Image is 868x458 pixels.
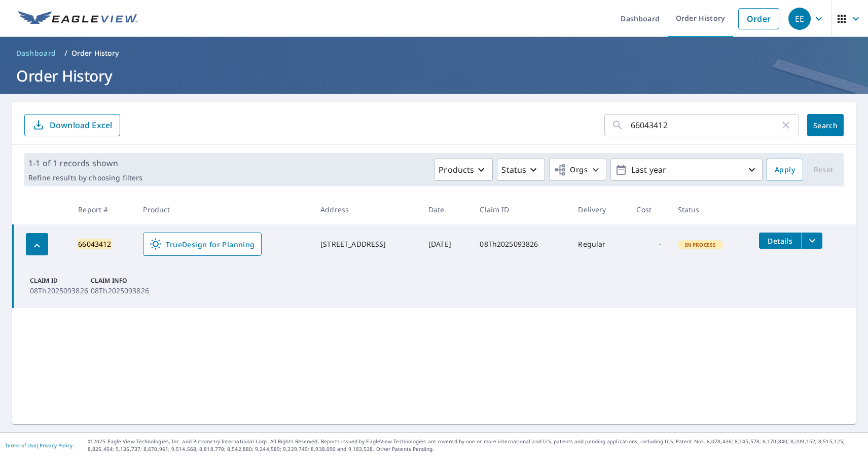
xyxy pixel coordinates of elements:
[570,195,628,224] th: Delivery
[420,224,472,264] td: [DATE]
[30,276,87,285] p: Claim ID
[554,164,588,176] span: Orgs
[802,233,822,249] button: filesDropdownBtn-66043412
[50,120,112,131] p: Download Excel
[91,276,148,285] p: Claim Info
[627,161,746,179] p: Last year
[12,45,60,61] a: Dashboard
[497,159,545,181] button: Status
[628,195,669,224] th: Cost
[767,159,803,181] button: Apply
[628,224,669,264] td: -
[759,233,802,249] button: detailsBtn-66043412
[88,438,863,453] p: © 2025 Eagle View Technologies, Inc. and Pictometry International Corp. All Rights Reserved. Repo...
[679,241,722,248] span: In Process
[5,442,37,449] a: Terms of Use
[439,164,474,176] p: Products
[472,224,570,264] td: 08Th2025093826
[320,239,412,249] div: [STREET_ADDRESS]
[28,157,142,169] p: 1-1 of 1 records shown
[28,173,142,182] p: Refine results by choosing filters
[12,45,856,61] nav: breadcrumb
[434,159,493,181] button: Products
[30,285,87,296] p: 08Th2025093826
[788,8,811,30] div: EE
[312,195,420,224] th: Address
[143,233,261,256] a: TrueDesign for Planning
[91,285,148,296] p: 08Th2025093826
[71,48,119,58] p: Order History
[12,65,856,86] h1: Order History
[738,8,779,29] a: Order
[815,121,836,130] span: Search
[570,224,628,264] td: Regular
[472,195,570,224] th: Claim ID
[24,114,120,136] button: Download Excel
[549,159,606,181] button: Orgs
[610,159,763,181] button: Last year
[501,164,526,176] p: Status
[70,195,135,224] th: Report #
[775,164,795,176] span: Apply
[64,47,67,59] li: /
[150,238,255,250] span: TrueDesign for Planning
[631,111,780,139] input: Address, Report #, Claim ID, etc.
[765,236,795,246] span: Details
[18,11,138,26] img: EV Logo
[807,114,844,136] button: Search
[5,442,73,448] p: |
[78,239,111,249] mark: 66043412
[670,195,751,224] th: Status
[40,442,73,449] a: Privacy Policy
[420,195,472,224] th: Date
[135,195,312,224] th: Product
[16,48,56,58] span: Dashboard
